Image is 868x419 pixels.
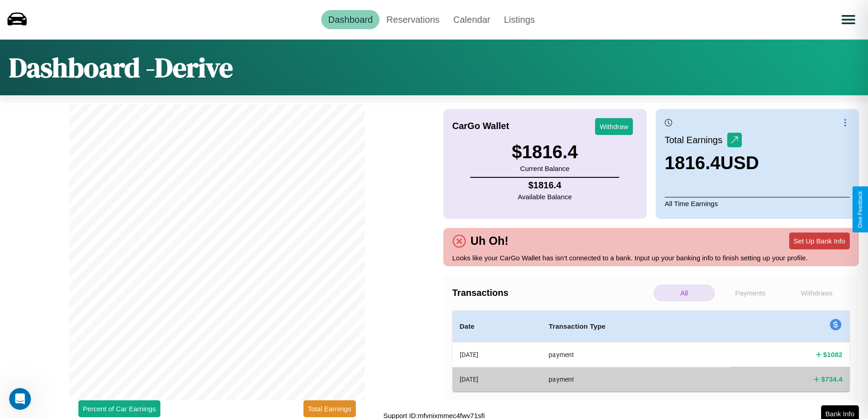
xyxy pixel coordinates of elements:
button: Percent of Car Earnings [78,400,160,417]
p: All [653,285,715,301]
div: Give Feedback [857,191,863,228]
th: [DATE] [452,342,542,367]
a: Reservations [380,10,447,29]
p: All Time Earnings [665,197,850,210]
th: [DATE] [452,367,542,391]
h4: Transaction Type [549,321,723,332]
p: Payments [719,285,781,301]
h4: $ 734.4 [821,374,842,384]
a: Dashboard [321,10,380,29]
p: Looks like your CarGo Wallet has isn't connected to a bank. Input up your banking info to finish ... [452,252,850,264]
p: Withdraws [786,285,847,301]
h3: 1816.4 USD [665,153,759,173]
h4: $ 1816.4 [518,180,572,191]
iframe: Intercom live chat [9,388,31,410]
button: Withdraw [595,118,633,135]
p: Available Balance [518,191,572,203]
a: Calendar [447,10,497,29]
h4: Date [460,321,534,332]
p: Total Earnings [665,132,727,148]
th: payment [541,342,730,367]
button: Open menu [836,7,861,32]
p: Current Balance [512,162,578,175]
h1: Dashboard - Derive [9,49,233,86]
a: Listings [497,10,542,29]
h4: Uh Oh! [466,234,513,248]
h4: CarGo Wallet [452,121,509,131]
button: Set Up Bank Info [789,233,850,249]
h3: $ 1816.4 [512,142,578,162]
th: payment [541,367,730,391]
button: Total Earnings [303,400,356,417]
table: simple table [452,310,850,392]
h4: $ 1082 [823,350,842,359]
h4: Transactions [452,288,651,298]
